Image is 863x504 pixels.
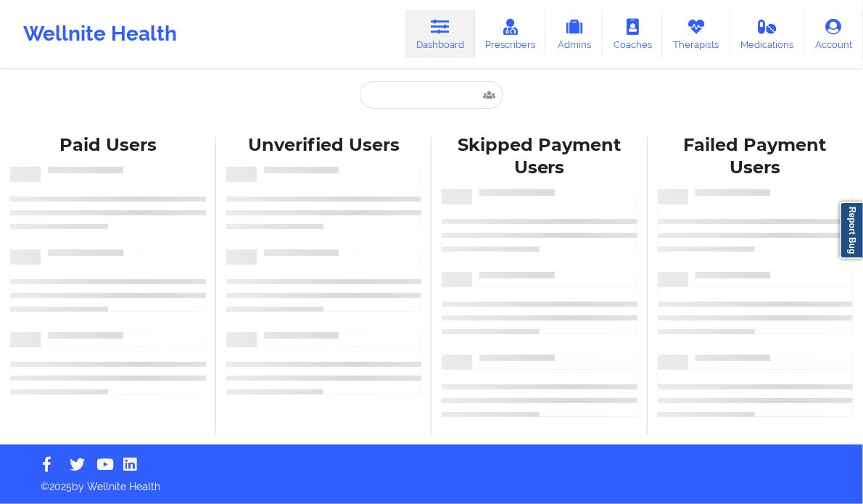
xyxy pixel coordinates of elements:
a: Coaches [603,10,663,58]
div: Paid Users [10,134,206,157]
a: Medications [730,10,805,58]
a: Therapists [663,10,730,58]
a: Account [804,10,863,58]
a: Prescribers [475,10,547,58]
a: Admins [546,10,603,58]
p: © 2025 by Wellnite Health [30,469,833,494]
div: Unverified Users [226,134,422,157]
a: Report Bug [840,202,863,259]
a: Dashboard [405,10,475,58]
div: Failed Payment Users [658,134,854,179]
div: Skipped Payment Users [442,134,637,179]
